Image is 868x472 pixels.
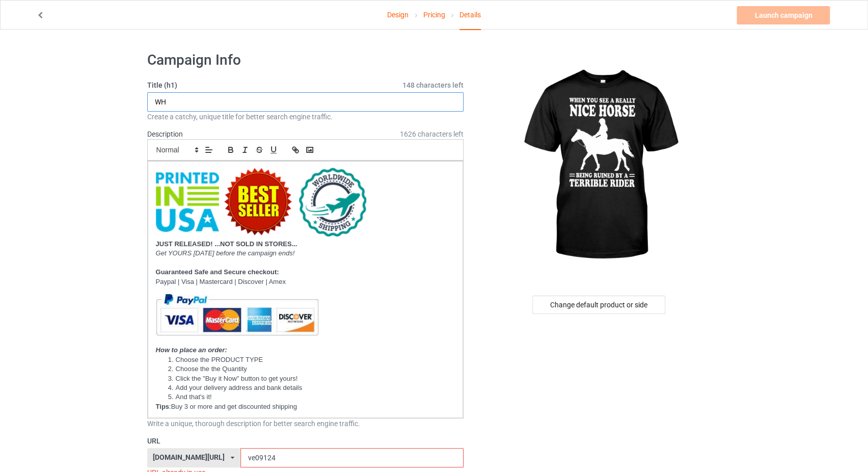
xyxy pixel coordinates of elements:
li: And that's it! [166,392,455,402]
label: URL [147,436,464,446]
label: Description [147,130,183,138]
p: Paypal | Visa | Mastercard | Discover | Amex [156,277,455,287]
div: Create a catchy, unique title for better search engine traffic. [147,112,464,122]
div: [DOMAIN_NAME][URL] [153,454,225,461]
div: Change default product or side [532,296,665,314]
div: Write a unique, thorough description for better search engine traffic. [147,418,464,429]
li: Add your delivery address and bank details [166,383,455,392]
img: 0f398873-31b8-474e-a66b-c8d8c57c2412 [156,168,366,237]
span: 1626 characters left [400,129,464,139]
em: How to place an order: [156,346,227,354]
strong: Tips [156,403,170,410]
label: Title (h1) [147,80,464,90]
em: Get YOURS [DATE] before the campaign ends! [156,249,295,257]
strong: Guaranteed Safe and Secure checkout: [156,268,279,276]
span: 148 characters left [402,80,464,90]
p: :Buy 3 or more and get discounted shipping [156,402,455,412]
li: Choose the the Quantity [166,364,455,374]
h1: Campaign Info [147,51,464,69]
a: Pricing [423,1,445,29]
a: Design [387,1,409,29]
li: Choose the PRODUCT TYPE [166,355,455,364]
li: Click the "Buy it Now" button to get yours! [166,374,455,383]
img: AM_mc_vs_dc_ae.jpg [156,286,318,343]
strong: JUST RELEASED! ...NOT SOLD IN STORES... [156,240,297,248]
div: Details [459,1,481,30]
